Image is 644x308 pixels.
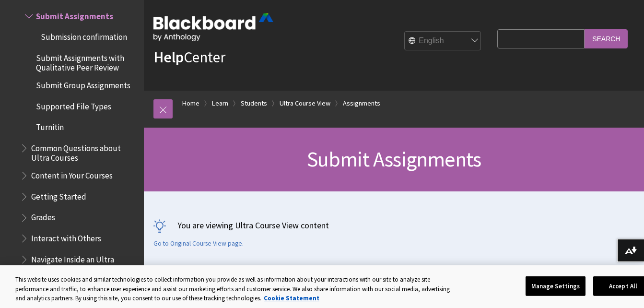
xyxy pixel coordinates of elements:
span: Submit Assignments with Qualitative Peer Review [36,50,137,72]
img: Blackboard by Anthology [153,13,273,41]
a: More information about your privacy, opens in a new tab [264,294,319,302]
a: Students [241,97,267,109]
a: Home [182,97,199,109]
button: Manage Settings [526,276,585,296]
a: HelpCenter [153,47,225,67]
span: Getting Started [31,189,86,201]
span: Submit Group Assignments [36,77,130,90]
a: Go to Original Course View page. [153,239,244,248]
span: Navigate Inside an Ultra Course [31,251,137,274]
span: Grades [31,210,55,223]
a: Ultra Course View [280,97,330,109]
input: Search [585,29,628,48]
a: Learn [212,97,228,109]
span: Supported File Types [36,98,111,111]
span: Submit Assignments [36,8,113,21]
div: This website uses cookies and similar technologies to collect information you provide as well as ... [15,275,451,303]
p: You are viewing Ultra Course View content [153,219,634,231]
span: Content in Your Courses [31,167,113,180]
span: Turnitin [36,119,64,132]
strong: Help [153,47,184,67]
span: Submission confirmation [41,29,127,42]
select: Site Language Selector [405,32,481,51]
span: Submit Assignments [307,146,481,172]
a: Assignments [343,97,380,109]
span: Interact with Others [31,230,101,243]
span: Common Questions about Ultra Courses [31,140,137,163]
